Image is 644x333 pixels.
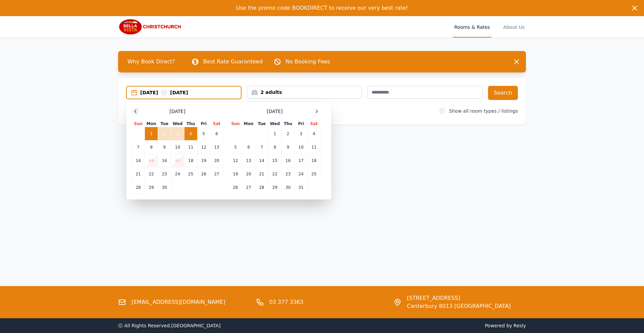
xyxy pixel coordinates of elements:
[171,141,184,154] td: 10
[242,141,255,154] td: 6
[285,58,330,66] p: No Booking Fees
[210,141,223,154] td: 13
[210,127,223,141] td: 6
[294,167,307,181] td: 24
[132,181,145,194] td: 28
[255,181,268,194] td: 28
[255,167,268,181] td: 21
[197,127,210,141] td: 5
[229,167,242,181] td: 19
[184,121,197,127] th: Thu
[145,167,158,181] td: 22
[158,181,171,194] td: 30
[145,154,158,167] td: 15
[268,181,281,194] td: 29
[171,154,184,167] td: 17
[242,121,255,127] th: Mon
[268,141,281,154] td: 8
[158,121,171,127] th: Tue
[281,181,294,194] td: 30
[132,167,145,181] td: 21
[308,154,321,167] td: 18
[247,89,362,96] div: 2 adults
[294,141,307,154] td: 10
[268,167,281,181] td: 22
[502,16,526,38] a: About Us
[308,141,321,154] td: 11
[171,121,184,127] th: Wed
[514,323,526,328] a: Resly
[281,121,294,127] th: Thu
[268,154,281,167] td: 15
[203,58,263,66] p: Best Rate Guaranteed
[118,19,182,35] img: Bella Vista Christchurch
[308,121,321,127] th: Sat
[229,181,242,194] td: 26
[236,5,408,11] span: Use the promo code BOOKDIRECT to receive our very best rate!
[210,154,223,167] td: 20
[407,302,511,310] span: Canterbury 8013 [GEOGRAPHIC_DATA]
[132,154,145,167] td: 14
[145,181,158,194] td: 29
[325,322,526,329] span: Powered by
[294,127,307,141] td: 3
[268,121,281,127] th: Wed
[132,141,145,154] td: 7
[308,167,321,181] td: 25
[488,86,518,100] button: Search
[158,167,171,181] td: 23
[171,127,184,141] td: 3
[229,121,242,127] th: Sun
[145,127,158,141] td: 1
[145,141,158,154] td: 8
[242,154,255,167] td: 13
[453,16,491,38] a: Rooms & Rates
[197,141,210,154] td: 12
[268,127,281,141] td: 1
[118,323,221,328] span: ⓒ All Rights Reserved. [GEOGRAPHIC_DATA]
[122,55,180,68] span: Why Book Direct?
[131,298,225,306] a: [EMAIL_ADDRESS][DOMAIN_NAME]
[197,154,210,167] td: 19
[255,121,268,127] th: Tue
[171,167,184,181] td: 24
[184,127,197,141] td: 4
[132,121,145,127] th: Sun
[242,167,255,181] td: 20
[255,154,268,167] td: 14
[145,121,158,127] th: Mon
[210,121,223,127] th: Sat
[294,154,307,167] td: 17
[184,154,197,167] td: 18
[184,141,197,154] td: 11
[184,167,197,181] td: 25
[210,167,223,181] td: 27
[197,167,210,181] td: 26
[281,141,294,154] td: 9
[407,294,511,302] span: [STREET_ADDRESS]
[197,121,210,127] th: Fri
[242,181,255,194] td: 27
[169,108,185,115] span: [DATE]
[158,154,171,167] td: 16
[281,154,294,167] td: 16
[229,154,242,167] td: 12
[269,298,304,306] a: 03 377 3363
[255,141,268,154] td: 7
[294,181,307,194] td: 31
[158,141,171,154] td: 9
[140,89,241,96] div: [DATE] [DATE]
[449,108,518,114] label: Show all room types / listings
[281,167,294,181] td: 23
[308,127,321,141] td: 4
[158,127,171,141] td: 2
[229,141,242,154] td: 5
[267,108,282,115] span: [DATE]
[294,121,307,127] th: Fri
[281,127,294,141] td: 2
